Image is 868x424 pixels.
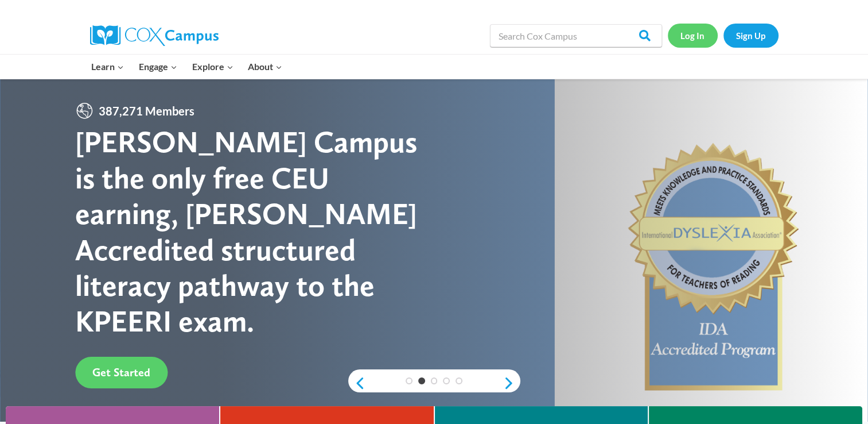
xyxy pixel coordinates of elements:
[406,377,412,384] a: 1
[723,24,779,47] a: Sign Up
[668,24,718,47] a: Log In
[92,365,150,379] span: Get Started
[75,124,434,339] div: [PERSON_NAME] Campus is the only free CEU earning, [PERSON_NAME] Accredited structured literacy p...
[131,55,185,79] button: Child menu of Engage
[90,25,219,46] img: Cox Campus
[456,377,462,384] a: 5
[443,377,450,384] a: 4
[418,377,425,384] a: 2
[431,377,438,384] a: 3
[348,376,365,390] a: previous
[94,102,199,120] span: 387,271 Members
[75,357,168,388] a: Get Started
[84,55,132,79] button: Child menu of Learn
[240,55,290,79] button: Child menu of About
[84,55,290,79] nav: Primary Navigation
[490,24,662,47] input: Search Cox Campus
[348,372,520,395] div: content slider buttons
[185,55,241,79] button: Child menu of Explore
[503,376,520,390] a: next
[668,24,779,47] nav: Secondary Navigation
